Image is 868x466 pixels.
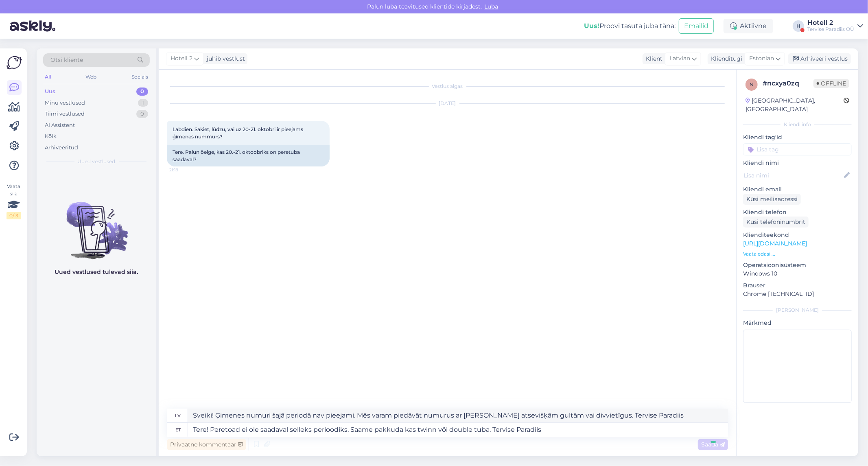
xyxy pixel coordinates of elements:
p: Windows 10 [743,269,852,278]
img: No chats [37,187,156,260]
div: Arhiveeri vestlus [788,53,851,64]
span: n [750,81,754,88]
div: H [793,20,804,32]
b: Uus! [584,22,599,30]
input: Lisa nimi [743,171,842,180]
p: Chrome [TECHNICAL_ID] [743,290,852,298]
div: Minu vestlused [45,99,85,107]
span: Luba [482,3,501,10]
span: Otsi kliente [50,56,83,64]
div: 0 [136,88,148,96]
div: Vestlus algas [167,83,728,90]
p: Vaata edasi ... [743,250,852,258]
img: Askly Logo [7,55,22,70]
a: Hotell 2Tervise Paradiis OÜ [807,20,863,33]
p: Klienditeekond [743,231,852,239]
div: Küsi meiliaadressi [743,194,801,205]
div: Hotell 2 [807,20,854,26]
div: juhib vestlust [203,55,245,63]
div: Web [84,72,98,82]
div: Aktiivne [724,19,773,33]
div: # ncxya0zq [763,79,813,88]
input: Lisa tag [743,143,852,155]
p: Kliendi tag'id [743,133,852,142]
div: Küsi telefoninumbrit [743,217,809,228]
div: Uus [45,88,55,96]
div: 0 [136,110,148,118]
p: Kliendi email [743,185,852,194]
div: [DATE] [167,100,728,107]
div: Arhiveeritud [45,144,78,152]
div: Klienditugi [708,55,742,63]
div: Tiimi vestlused [45,110,85,118]
button: Emailid [679,18,714,34]
div: Klient [643,55,662,63]
span: 21:19 [169,167,200,173]
p: Märkmed [743,319,852,327]
div: All [43,72,52,82]
p: Uued vestlused tulevad siia. [55,268,138,276]
span: Latvian [669,54,690,63]
div: Tervise Paradiis OÜ [807,26,854,33]
div: AI Assistent [45,121,75,129]
p: Brauser [743,281,852,290]
div: Socials [130,72,150,82]
div: [GEOGRAPHIC_DATA], [GEOGRAPHIC_DATA] [746,96,844,114]
div: Vaata siia [7,183,21,219]
span: Uued vestlused [78,158,116,165]
div: Proovi tasuta juba täna: [584,21,676,31]
p: Operatsioonisüsteem [743,261,852,269]
div: 0 / 3 [7,212,21,219]
p: Kliendi nimi [743,159,852,167]
span: Labdien. Sakiet, lūdzu, vai uz 20-21. oktobri ir pieejams ģimenes nummurs? [173,126,304,140]
div: 1 [138,99,148,107]
span: Offline [813,79,849,88]
div: Tere. Palun öelge, kas 20.-21. oktoobriks on peretuba saadaval? [167,145,330,166]
p: Kliendi telefon [743,208,852,217]
span: Estonian [749,54,774,63]
span: Hotell 2 [171,54,192,63]
div: Kõik [45,132,57,140]
div: [PERSON_NAME] [743,306,852,314]
a: [URL][DOMAIN_NAME] [743,240,807,247]
div: Kliendi info [743,121,852,128]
